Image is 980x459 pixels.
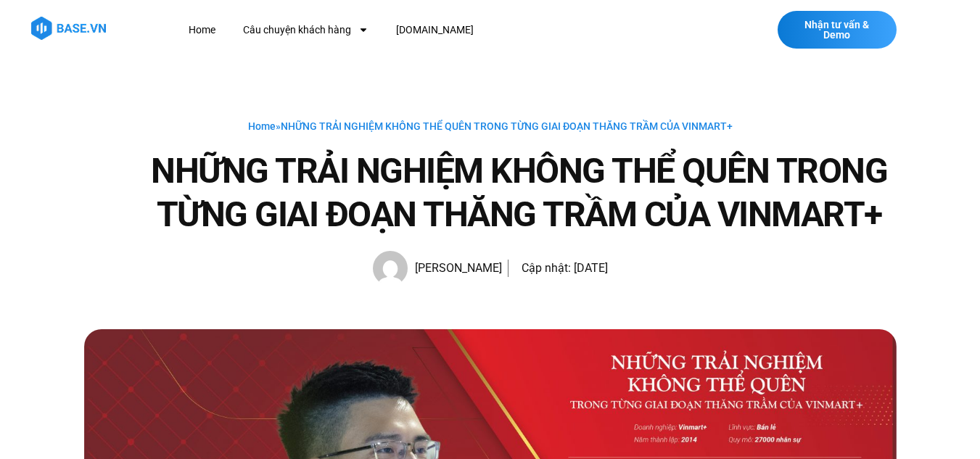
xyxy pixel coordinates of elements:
[792,20,882,40] span: Nhận tư vấn & Demo
[385,17,485,44] a: [DOMAIN_NAME]
[281,120,733,132] span: NHỮNG TRẢI NGHIỆM KHÔNG THỂ QUÊN TRONG TỪNG GIAI ĐOẠN THĂNG TRẦM CỦA VINMART+
[522,261,571,275] span: Cập nhật:
[232,17,379,44] a: Câu chuyện khách hàng
[574,261,608,275] time: [DATE]
[142,149,897,236] h1: NHỮNG TRẢI NGHIỆM KHÔNG THỂ QUÊN TRONG TỪNG GIAI ĐOẠN THĂNG TRẦM CỦA VINMART+
[778,11,897,49] a: Nhận tư vấn & Demo
[248,120,733,132] span: »
[178,17,226,44] a: Home
[248,120,276,132] a: Home
[178,17,699,44] nav: Menu
[408,258,502,278] span: [PERSON_NAME]
[373,251,502,286] a: Picture of Hạnh Hoàng [PERSON_NAME]
[373,251,408,286] img: Picture of Hạnh Hoàng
